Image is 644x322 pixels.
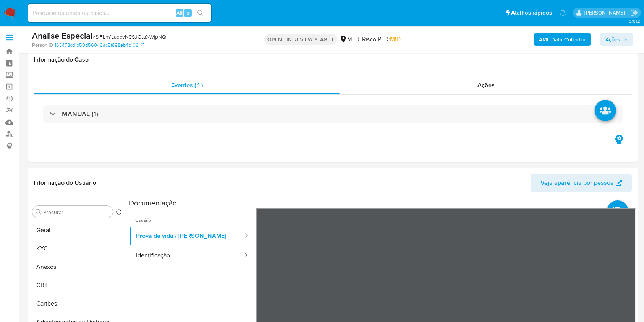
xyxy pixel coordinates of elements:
button: AML Data Collector [534,33,591,46]
p: OPEN - IN REVIEW STAGE I [264,34,337,45]
span: s [187,9,189,16]
input: Pesquise usuários ou casos... [28,8,211,18]
p: ana.conceicao@mercadolivre.com [584,9,628,16]
span: Ações [605,33,620,46]
button: Cartões [29,294,125,313]
b: AML Data Collector [539,33,586,46]
button: CBT [29,276,125,294]
button: search-icon [193,8,208,18]
b: Análise Especial [32,29,92,42]
a: Notificações [560,10,566,16]
h1: Informação do Usuário [34,179,96,187]
h3: MANUAL (1) [62,110,98,118]
button: Ações [600,33,633,46]
span: # SiFLhYLadcvN9SJOtaXWjpNQ [92,33,166,41]
span: Alt [176,9,183,16]
span: MID [390,35,401,44]
button: Retornar ao pedido padrão [116,209,122,217]
span: Eventos ( 1 ) [171,81,203,89]
b: Person ID [32,42,53,49]
h1: Informação do Caso [34,56,632,63]
button: Veja aparência por pessoa [531,174,632,192]
div: MANUAL (1) [43,105,623,123]
span: Risco PLD: [362,35,401,44]
a: 163478cd1b50d56046ac5f898eb4b106 [55,42,144,49]
input: Procurar [43,209,110,216]
button: Procurar [36,209,42,215]
span: Veja aparência por pessoa [540,174,614,192]
span: Atalhos rápidos [511,9,552,17]
a: Sair [630,9,638,17]
span: Ações [477,81,495,89]
button: KYC [29,239,125,258]
button: Geral [29,221,125,239]
div: MLB [340,35,359,44]
button: Anexos [29,258,125,276]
